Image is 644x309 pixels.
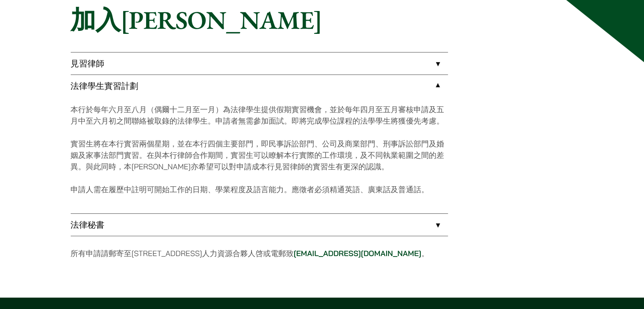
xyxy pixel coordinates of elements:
[71,52,448,74] a: 見習律師
[71,248,448,259] p: 所有申請請郵寄至[STREET_ADDRESS]人力資源合夥人啓或電郵致 。
[71,97,448,213] div: 法律學生實習計劃
[71,5,574,35] h1: 加入[PERSON_NAME]
[293,248,421,258] a: [EMAIL_ADDRESS][DOMAIN_NAME]
[71,104,448,127] p: 本行於每年六月至八月（偶爾十二月至一月）為法律學生提供假期實習機會，並於每年四月至五月審核申請及五月中至六月初之間聯絡被取錄的法律學生。申請者無需參加面試。即將完成學位課程的法學學生將獲優先考慮。
[71,138,448,172] p: 實習生將在本行實習兩個星期，並在本行四個主要部門，即民事訴訟部門、公司及商業部門、刑事訴訟部門及婚姻及家事法部門實習。在與本行律師合作期間，實習生可以瞭解本行實際的工作環境，及不同執業範圍之間的...
[71,184,448,195] p: 申請人需在履歷中註明可開始工作的日期、學業程度及語言能力。應徵者必須精通英語、廣東話及普通話。
[71,75,448,97] a: 法律學生實習計劃
[71,214,448,236] a: 法律秘書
